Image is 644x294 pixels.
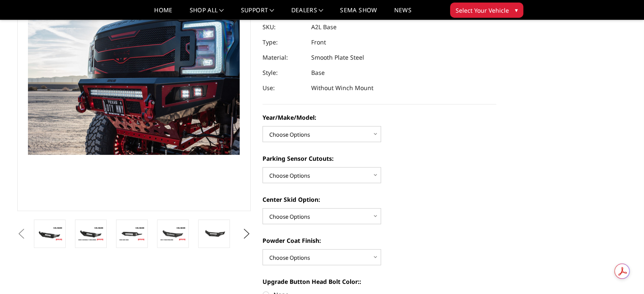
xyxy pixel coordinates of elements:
button: Select Your Vehicle [450,3,523,18]
a: News [394,7,411,19]
img: A2L Series - Base Front Bumper (Non Winch) [36,226,63,241]
dd: Without Winch Mount [311,80,373,96]
button: Previous [15,228,28,240]
dt: Material: [263,50,305,65]
img: A2L Series - Base Front Bumper (Non Winch) [201,228,227,240]
label: Center Skid Option: [263,195,496,204]
a: shop all [190,7,224,19]
dd: Front [311,35,326,50]
label: Upgrade Button Head Bolt Color:: [263,277,496,286]
dd: A2L Base [311,19,337,35]
button: Next [240,228,253,240]
img: A2L Series - Base Front Bumper (Non Winch) [77,226,104,241]
dt: Use: [263,80,305,96]
dt: Style: [263,65,305,80]
label: Year/Make/Model: [263,113,496,122]
dd: Base [311,65,325,80]
span: Select Your Vehicle [456,6,509,15]
a: SEMA Show [340,7,377,19]
img: A2L Series - Base Front Bumper (Non Winch) [160,226,186,241]
dt: Type: [263,35,305,50]
dd: Smooth Plate Steel [311,50,364,65]
span: ▾ [515,5,518,14]
img: A2L Series - Base Front Bumper (Non Winch) [119,226,145,241]
label: Powder Coat Finish: [263,236,496,245]
a: Dealers [291,7,323,19]
dt: SKU: [263,19,305,35]
label: Parking Sensor Cutouts: [263,154,496,163]
a: Home [154,7,172,19]
a: Support [241,7,274,19]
